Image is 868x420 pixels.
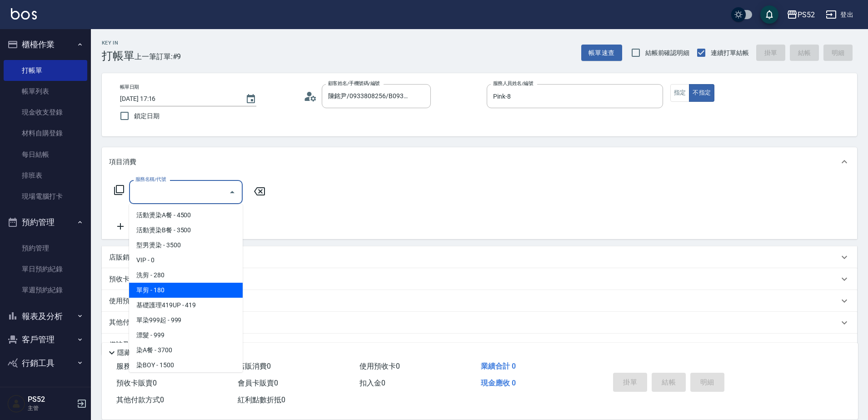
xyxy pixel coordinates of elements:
span: 使用預收卡 0 [359,362,400,370]
label: 顧客姓名/手機號碼/編號 [328,80,380,87]
span: VIP - 0 [129,253,243,268]
span: 單剪 - 180 [129,283,243,298]
h3: 打帳單 [102,50,135,62]
span: 活動燙染A餐 - 4500 [129,208,243,223]
div: 備註及來源 [102,334,857,355]
span: 預收卡販賣 0 [116,379,157,387]
span: 業績合計 0 [481,362,516,370]
span: 紅利點數折抵 0 [238,395,285,404]
img: Logo [11,8,37,20]
p: 其他付款方式 [109,318,193,328]
h5: PS52 [28,395,74,404]
a: 材料自購登錄 [4,123,87,144]
span: 現金應收 0 [481,379,516,387]
div: 使用預收卡 [102,290,857,312]
span: 扣入金 0 [359,379,385,387]
label: 帳單日期 [120,84,139,90]
p: 備註及來源 [109,340,143,350]
button: 客戶管理 [4,328,87,351]
p: 隱藏業績明細 [117,348,158,358]
span: 其他付款方式 0 [116,395,164,404]
button: 報表及分析 [4,305,87,328]
a: 帳單列表 [4,81,87,102]
span: 染BOY - 1500 [129,358,243,373]
button: 櫃檯作業 [4,33,87,56]
div: 預收卡販賣 [102,268,857,290]
span: 染A餐 - 3700 [129,343,243,358]
a: 打帳單 [4,60,87,81]
img: Person [7,395,25,413]
a: 現金收支登錄 [4,102,87,123]
div: PS52 [798,9,815,20]
span: 洗剪 - 280 [129,268,243,283]
button: 行銷工具 [4,351,87,375]
h2: Key In [102,40,135,46]
span: 上一筆訂單:#9 [135,51,181,62]
a: 單週預約紀錄 [4,280,87,300]
button: 登出 [822,6,857,23]
button: 預約管理 [4,210,87,234]
a: 每日結帳 [4,144,87,165]
span: 店販消費 0 [238,362,271,370]
div: 項目消費 [102,147,857,176]
label: 服務名稱/代號 [135,176,166,183]
a: 預約管理 [4,238,87,259]
button: 指定 [670,84,690,102]
p: 主管 [28,404,74,412]
a: 單日預約紀錄 [4,259,87,280]
button: Choose date, selected date is 2025-09-24 [240,88,262,110]
p: 項目消費 [109,157,136,167]
span: 活動燙染B餐 - 3500 [129,223,243,238]
span: 服務消費 0 [116,362,150,370]
label: 服務人員姓名/編號 [493,80,533,87]
span: 結帳前確認明細 [645,48,690,58]
input: YYYY/MM/DD hh:mm [120,91,236,106]
p: 店販銷售 [109,253,136,262]
span: 單染999起 - 999 [129,313,243,328]
a: 排班表 [4,165,87,186]
span: 型男燙染 - 3500 [129,238,243,253]
button: PS52 [783,5,818,24]
button: Close [225,185,239,200]
p: 使用預收卡 [109,296,143,306]
div: 店販銷售 [102,246,857,268]
span: 連續打單結帳 [711,48,749,58]
div: 其他付款方式入金可用餘額: 0 [102,312,857,334]
span: 漂髮 - 999 [129,328,243,343]
button: 帳單速查 [581,45,622,61]
span: 鎖定日期 [134,111,160,121]
a: 現場電腦打卡 [4,186,87,207]
span: 基礎護理419UP - 419 [129,298,243,313]
p: 預收卡販賣 [109,275,143,284]
button: 不指定 [689,84,714,102]
button: save [760,5,778,24]
span: 會員卡販賣 0 [238,379,278,387]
